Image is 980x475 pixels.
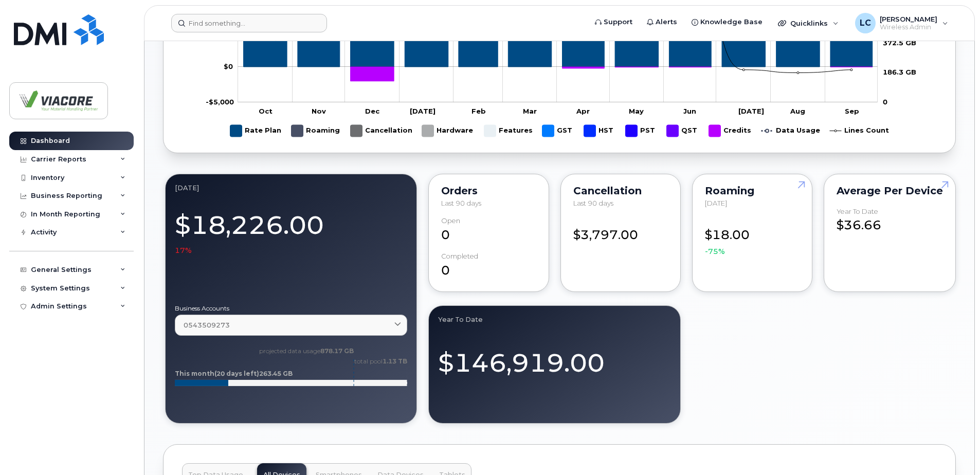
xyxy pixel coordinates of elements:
[175,305,407,312] label: Business Accounts
[441,252,478,260] div: completed
[171,14,327,32] input: Find something...
[312,107,326,115] tspan: Nov
[848,13,955,33] div: Lyndon Calapini
[175,315,407,336] a: 0543509273
[705,217,800,257] div: $18.00
[883,39,916,47] tspan: 372.5 GB
[259,347,354,355] text: projected data usage
[542,121,574,141] g: GST
[738,107,764,115] tspan: [DATE]
[292,121,340,141] g: Roaming
[830,121,889,141] g: Lines Count
[790,19,828,27] span: Quicklinks
[771,13,846,33] div: Quicklinks
[837,208,943,234] div: $36.66
[883,68,916,76] tspan: 186.3 GB
[230,121,281,141] g: Rate Plan
[175,205,407,256] div: $18,226.00
[667,121,699,141] g: QST
[588,12,640,32] a: Support
[441,252,536,279] div: 0
[438,336,670,381] div: $146,919.00
[705,199,727,207] span: [DATE]
[573,217,668,244] div: $3,797.00
[230,121,889,141] g: Legend
[604,17,632,27] span: Support
[576,107,590,115] tspan: Apr
[683,107,696,115] tspan: Jun
[656,17,677,27] span: Alerts
[441,217,460,225] div: Open
[184,320,230,330] span: 0543509273
[860,17,871,29] span: LC
[175,184,407,192] div: September 2025
[845,107,859,115] tspan: Sep
[259,107,273,115] tspan: Oct
[584,121,615,141] g: HST
[383,357,407,365] tspan: 1.13 TB
[573,199,613,207] span: Last 90 days
[880,23,937,31] span: Wireless Admin
[837,208,878,215] div: Year to Date
[790,107,805,115] tspan: Aug
[175,245,192,255] span: 17%
[441,187,536,195] div: Orders
[705,187,800,195] div: Roaming
[175,370,214,377] tspan: This month
[640,12,684,32] a: Alerts
[883,98,887,106] tspan: 0
[700,17,763,27] span: Knowledge Base
[573,187,668,195] div: Cancellation
[626,121,657,141] g: PST
[684,12,770,32] a: Knowledge Base
[484,121,533,141] g: Features
[354,357,407,365] text: total pool
[410,107,435,115] tspan: [DATE]
[224,62,233,70] tspan: $0
[880,15,937,23] span: [PERSON_NAME]
[214,370,259,377] tspan: (20 days left)
[259,370,293,377] tspan: 263.45 GB
[761,121,820,141] g: Data Usage
[422,121,474,141] g: Hardware
[837,187,943,195] div: Average per Device
[320,347,354,355] tspan: 878.17 GB
[206,98,234,106] tspan: -$5,000
[206,98,234,106] g: $0
[523,107,537,115] tspan: Mar
[441,217,536,244] div: 0
[365,107,380,115] tspan: Dec
[709,121,751,141] g: Credits
[351,121,412,141] g: Cancellation
[629,107,644,115] tspan: May
[438,315,670,323] div: Year to Date
[441,199,481,207] span: Last 90 days
[471,107,486,115] tspan: Feb
[705,246,725,257] span: -75%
